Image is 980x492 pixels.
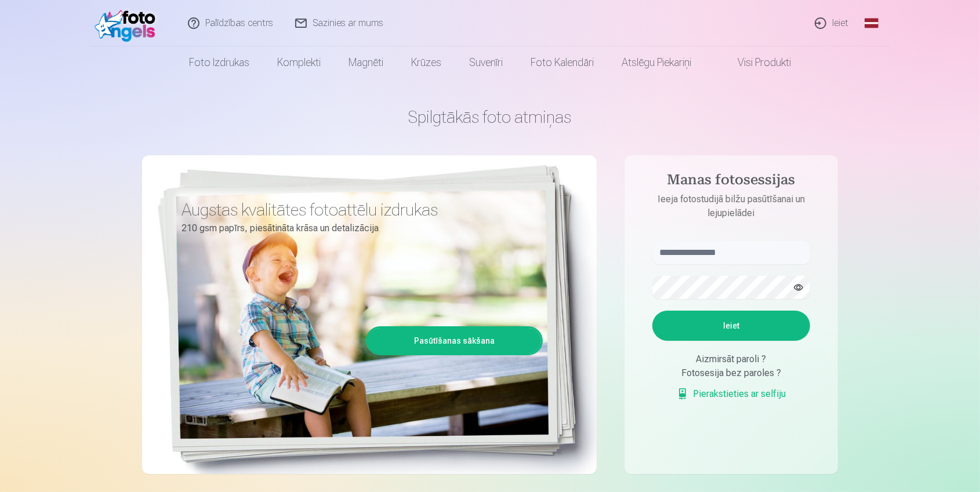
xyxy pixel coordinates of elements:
[652,366,810,380] div: Fotosesija bez paroles ?
[397,46,455,79] a: Krūzes
[455,46,517,79] a: Suvenīri
[517,46,608,79] a: Foto kalendāri
[182,199,534,220] h3: Augstas kvalitātes fotoattēlu izdrukas
[652,352,810,366] div: Aizmirsāt paroli ?
[335,46,397,79] a: Magnēti
[705,46,805,79] a: Visi produkti
[652,311,810,341] button: Ieiet
[182,220,534,236] p: 210 gsm papīrs, piesātināta krāsa un detalizācija
[368,328,541,353] a: Pasūtīšanas sākšana
[608,46,705,79] a: Atslēgu piekariņi
[641,192,822,220] p: Ieeja fotostudijā bilžu pasūtīšanai un lejupielādei
[95,5,161,42] img: /fa1
[641,172,822,192] h4: Manas fotosessijas
[142,107,838,127] h1: Spilgtākās foto atmiņas
[263,46,335,79] a: Komplekti
[175,46,263,79] a: Foto izdrukas
[677,387,786,401] a: Pierakstieties ar selfiju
